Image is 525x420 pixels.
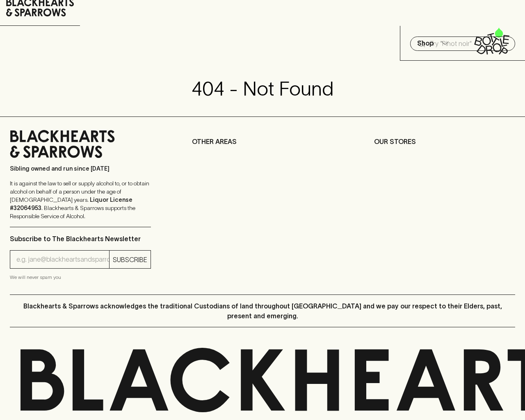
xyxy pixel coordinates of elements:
[113,255,147,265] p: SUBSCRIBE
[192,137,333,146] p: OTHER AREAS
[10,234,151,244] p: Subscribe to The Blackhearts Newsletter
[10,179,151,220] p: It is against the law to sell or supply alcohol to, or to obtain alcohol on behalf of a person un...
[110,251,151,268] button: SUBSCRIBE
[400,26,463,60] button: Shop
[10,164,151,173] p: Sibling owned and run since [DATE]
[192,77,333,100] h3: 404 - Not Found
[430,37,509,50] input: Try "Pinot noir"
[374,137,515,146] p: OUR STORES
[16,301,509,321] p: Blackhearts & Sparrows acknowledges the traditional Custodians of land throughout [GEOGRAPHIC_DAT...
[10,273,151,281] p: We will never spam you
[16,253,109,266] input: e.g. jane@blackheartsandsparrows.com.au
